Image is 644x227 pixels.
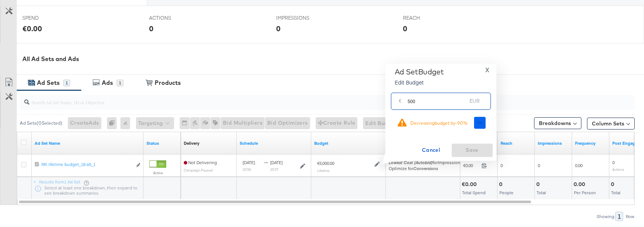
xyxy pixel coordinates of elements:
div: 0 [149,23,154,34]
a: RR: lifetime budget_18-65_1 [41,162,132,169]
span: Not Delivering [184,160,217,165]
span: Total Spend [462,190,486,195]
span: IMPRESSIONS [276,15,332,22]
div: Showing: [596,214,615,219]
div: 0 [403,23,407,34]
div: € [396,96,405,109]
div: Decreasing budget by -90 % [410,120,468,126]
span: for Impressions [389,160,463,165]
div: Ad Set Budget [395,67,444,76]
span: Cancel [414,146,449,155]
span: [DATE] [270,160,282,165]
a: Shows the current budget of Ad Set. [314,140,383,146]
a: The number of people your ad was served to. [501,140,532,146]
span: X [485,65,489,75]
button: Cancel [411,144,452,157]
div: 0 [107,117,120,129]
div: Optimize for [389,166,463,172]
span: People [499,190,514,195]
sub: 20:57 [270,167,278,172]
em: Lowest Cost (Autobid) [389,160,433,165]
div: €0.00 [22,23,42,34]
div: 0.00 [574,181,587,188]
div: Products [155,79,181,87]
span: 0 [538,163,540,168]
input: Enter your budget [408,90,467,106]
span: Per Person [574,190,596,195]
div: Delivery [184,140,199,146]
span: [DATE] [243,160,255,165]
span: ACTIONS [149,15,205,22]
div: Ads [102,79,113,87]
button: Breakdowns [534,117,581,129]
a: Shows when your Ad Set is scheduled to deliver. [240,140,308,146]
a: The average number of times your ad was served to each person. [575,140,606,146]
div: Ad Sets [37,79,60,87]
div: 0 [611,181,616,188]
sub: Campaign Paused [184,168,213,172]
a: The number of times your ad was served. On mobile apps an ad is counted as served the first time ... [538,140,569,146]
sub: 20:58 [243,167,251,172]
div: All Ad Sets and Ads [22,55,644,63]
span: 0 [501,163,503,168]
div: €0.00 [462,181,479,188]
sub: Actions [612,167,624,172]
span: REACH [403,15,459,22]
span: 0.00 [575,163,583,168]
div: Ad Sets ( 0 Selected) [20,120,62,127]
div: 0 [499,181,505,188]
div: €5,000.00 [317,160,334,166]
button: X [482,67,492,73]
div: 1 [615,212,623,221]
span: Total [611,190,621,195]
button: Column Sets [587,118,635,130]
span: Ok [477,120,483,125]
span: €0.00 [463,163,479,168]
div: 1 [63,80,70,86]
div: EUR [467,96,483,109]
div: 0 [536,181,542,188]
span: SPEND [22,15,78,22]
div: Row [625,214,635,219]
div: 1 [117,80,123,86]
sub: Lifetime [317,168,329,173]
div: RR: lifetime budget_18-65_1 [41,162,132,167]
span: 0 [612,160,615,165]
a: Your Ad Set name. [35,140,141,146]
a: Reflects the ability of your Ad Set to achieve delivery based on ad states, schedule and budget. [184,140,199,146]
em: Conversions [413,166,438,171]
label: Active [149,170,166,175]
div: 0 [276,23,281,34]
span: Total [537,190,546,195]
button: Ok [474,117,486,129]
p: Edit Budget [395,79,444,86]
input: Search Ad Set Name, ID or Objective [29,92,579,106]
a: Shows the current state of your Ad Set. [146,140,178,146]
